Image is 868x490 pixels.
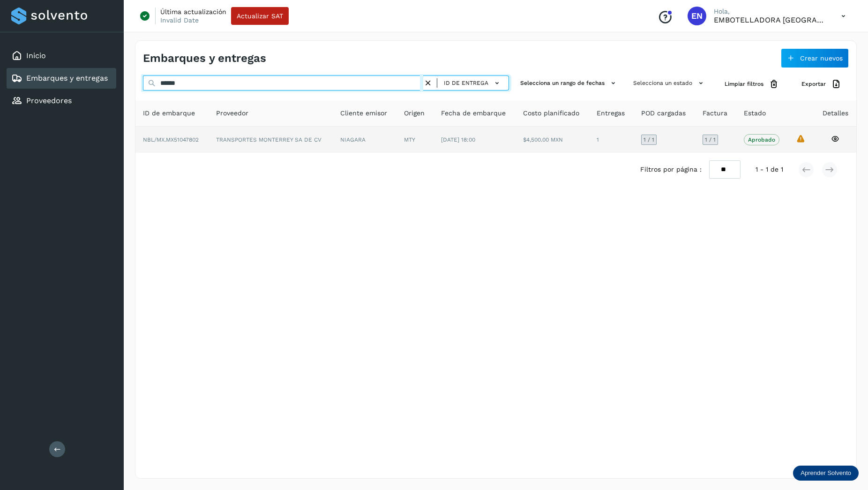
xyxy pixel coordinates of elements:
[523,108,579,118] span: Costo planificado
[143,52,266,65] h4: Embarques y entregas
[209,127,333,153] td: TRANSPORTES MONTERREY SA DE CV
[629,75,710,91] button: Selecciona un estado
[756,165,783,174] span: 1 - 1 de 1
[7,68,116,89] div: Embarques y entregas
[441,108,506,118] span: Fecha de embarque
[143,136,199,143] span: NBL/MX.MX51047802
[231,7,289,25] button: Actualizar SAT
[26,51,46,60] a: Inicio
[7,45,116,66] div: Inicio
[714,8,826,15] p: Hola,
[644,137,654,143] span: 1 / 1
[703,108,727,118] span: Factura
[748,136,775,143] p: Aprobado
[717,75,786,93] button: Limpiar filtros
[160,8,226,16] p: Última actualización
[794,75,849,93] button: Exportar
[801,469,851,477] p: Aprender Solvento
[216,108,248,118] span: Proveedor
[441,76,505,90] button: ID de entrega
[516,75,622,91] button: Selecciona un rango de fechas
[801,80,826,88] span: Exportar
[516,127,589,153] td: $4,500.00 MXN
[705,137,716,143] span: 1 / 1
[793,466,859,481] div: Aprender Solvento
[404,108,425,118] span: Origen
[441,136,475,143] span: [DATE] 18:00
[744,108,766,118] span: Estado
[333,127,397,153] td: NIAGARA
[444,79,488,87] span: ID de entrega
[26,96,72,105] a: Proveedores
[640,165,702,174] span: Filtros por página :
[589,127,634,153] td: 1
[800,55,843,61] span: Crear nuevos
[397,127,433,153] td: MTY
[143,108,195,118] span: ID de embarque
[7,90,116,111] div: Proveedores
[26,74,108,83] a: Embarques y entregas
[597,108,625,118] span: Entregas
[641,108,686,118] span: POD cargadas
[340,108,387,118] span: Cliente emisor
[725,80,763,88] span: Limpiar filtros
[781,48,849,68] button: Crear nuevos
[823,108,848,118] span: Detalles
[714,15,826,24] p: EMBOTELLADORA NIAGARA DE MEXICO
[160,16,199,24] p: Invalid Date
[237,13,283,19] span: Actualizar SAT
